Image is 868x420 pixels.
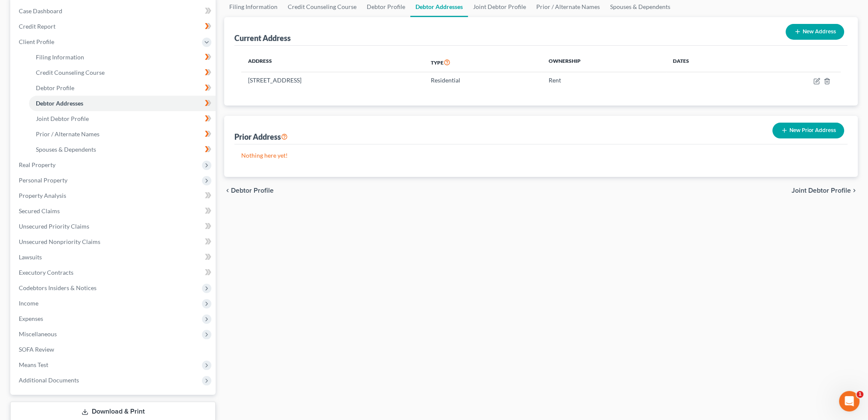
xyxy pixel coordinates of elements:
a: Spouses & Dependents [29,142,216,157]
a: Unsecured Nonpriority Claims [12,234,216,250]
span: Unsecured Nonpriority Claims [19,238,100,245]
div: Current Address [234,33,291,43]
span: Miscellaneous [19,330,57,338]
span: Expenses [19,315,43,322]
a: Property Analysis [12,188,216,203]
span: Personal Property [19,176,67,184]
button: New Address [786,24,844,40]
button: chevron_left Debtor Profile [224,187,274,194]
iframe: Intercom live chat [839,391,859,411]
span: Debtor Profile [231,187,274,194]
a: Prior / Alternate Names [29,126,216,142]
span: 1 [856,391,863,398]
th: Address [241,53,424,72]
td: [STREET_ADDRESS] [241,72,424,88]
span: Executory Contracts [19,269,73,276]
span: Joint Debtor Profile [36,115,89,122]
i: chevron_left [224,187,231,194]
span: Additional Documents [19,376,79,384]
a: Case Dashboard [12,3,216,19]
span: Secured Claims [19,207,60,214]
th: Dates [666,53,748,72]
a: Filing Information [29,50,216,65]
span: Unsecured Priority Claims [19,223,89,230]
a: Debtor Profile [29,80,216,96]
span: Debtor Addresses [36,100,83,107]
a: SOFA Review [12,342,216,357]
th: Type [424,53,541,72]
a: Joint Debtor Profile [29,111,216,126]
span: Debtor Profile [36,84,74,91]
div: Prior Address [234,132,288,142]
p: Nothing here yet! [241,151,841,160]
a: Lawsuits [12,250,216,265]
span: Client Profile [19,38,54,45]
span: Codebtors Insiders & Notices [19,284,96,291]
i: chevron_right [851,187,858,194]
span: Spouses & Dependents [36,146,96,153]
a: Credit Report [12,19,216,34]
span: Lawsuits [19,253,42,261]
th: Ownership [541,53,666,72]
span: Property Analysis [19,192,66,199]
span: Joint Debtor Profile [792,187,851,194]
span: Credit Report [19,23,56,30]
span: Means Test [19,361,48,368]
span: Case Dashboard [19,7,62,15]
span: Income [19,300,38,307]
a: Secured Claims [12,203,216,219]
span: Filing Information [36,53,84,61]
td: Residential [424,72,541,88]
span: Credit Counseling Course [36,69,105,76]
button: New Prior Address [772,123,844,138]
span: SOFA Review [19,346,54,353]
a: Unsecured Priority Claims [12,219,216,234]
span: Prior / Alternate Names [36,130,99,138]
a: Credit Counseling Course [29,65,216,80]
a: Debtor Addresses [29,96,216,111]
td: Rent [541,72,666,88]
span: Real Property [19,161,56,168]
a: Executory Contracts [12,265,216,280]
button: Joint Debtor Profile chevron_right [792,187,858,194]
